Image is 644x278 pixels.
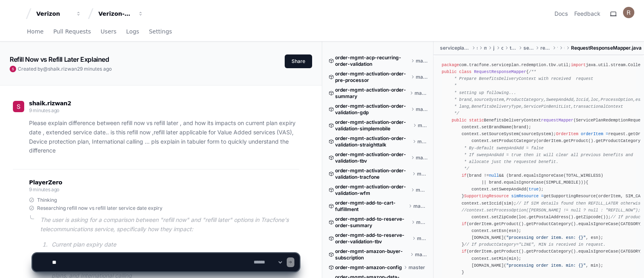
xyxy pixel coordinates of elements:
span: order-mgmt-activation-order-validation-tbv [335,151,409,164]
span: "processing order item. esn: {}" [506,235,586,240]
span: order-mgmt-activation-order-summary [335,87,408,100]
button: Verizon [33,6,85,21]
span: master [416,106,427,113]
span: order-mgmt-add-to-reserve-order-validation-tbv [335,232,411,245]
button: Verizon-Clarify-Order-Management [95,6,147,21]
div: Verizon [36,10,71,18]
span: serviceplan-redemption-tbv [440,45,470,51]
span: serviceplan [523,45,534,51]
span: util [564,45,565,51]
span: if [462,173,467,178]
span: order-mgmt-activation-order-pre-processor [335,71,410,84]
span: RequestResponseMapper [474,69,526,74]
span: order-mgmt-add-to-cart-fulfillment [335,200,407,213]
span: SupportingResource [464,194,509,199]
span: true [529,187,539,192]
span: requestMapper [541,118,573,123]
span: master [413,203,427,209]
span: order-mgmt-add-to-reserve-order-summary [335,216,410,229]
span: package [442,63,459,67]
span: = [541,194,544,199]
span: java [493,45,495,51]
span: master [416,187,427,193]
a: Settings [149,23,172,41]
span: 9 minutes ago [29,107,59,113]
span: master [417,171,428,177]
span: Logs [126,29,139,34]
span: Users [101,29,117,34]
a: Logs [126,23,139,41]
span: Home [27,29,44,34]
span: Pull Requests [53,29,91,34]
iframe: Open customer support [618,251,640,273]
button: Feedback [574,10,600,18]
span: public [442,69,456,74]
span: @ [43,66,48,72]
img: ACg8ocJtcOD456VB_rPnlU-P5qKqvk2126OPOPK2sP5w1SbMhNG9sA=s96-c [13,101,24,112]
span: master [416,155,428,161]
span: Created by [18,66,112,72]
button: Share [285,54,312,68]
span: order-mgmt-activation-order-validation-wfm [335,184,410,196]
span: simResource [511,194,539,199]
img: ACg8ocJtcOD456VB_rPnlU-P5qKqvk2126OPOPK2sP5w1SbMhNG9sA=s96-c [10,66,16,72]
span: OrderItem [556,132,578,136]
a: Pull Requests [53,23,91,41]
span: Thinking [37,197,57,203]
div: Verizon-Clarify-Order-Management [98,10,133,18]
span: master [418,122,428,129]
a: Users [101,23,117,41]
span: static [469,118,484,123]
img: ACg8ocKjdqdyTM4wnkt5Z3Tp-p9O1gktA6d94rSi0zLiV52yXj7tGQ=s96-c [623,7,634,18]
span: class [459,69,471,74]
span: master [417,235,428,242]
span: order-mgmt-activation-order-validation-straighttalk [335,135,411,148]
a: Home [27,23,44,41]
span: = [606,132,608,136]
span: Settings [149,29,172,34]
span: tbv [557,45,558,51]
span: 9 minutes ago [80,66,112,72]
span: redemption [540,45,550,51]
span: order-mgmt-activation-order-validation-tracfone [335,167,411,180]
span: if [462,222,467,226]
span: 9 minutes ago [29,186,59,192]
span: master [416,219,428,226]
span: RequestResponseMapper.java [571,45,642,51]
p: Please explain difference between refill now vs refill later , and how its impacts on current pla... [29,119,299,155]
span: order-mgmt-activation-order-validation-simplemobile [335,119,411,132]
a: Docs [554,10,568,18]
span: shaik.rizwan2 [48,66,80,72]
span: //context.setProcessOption([PERSON_NAME] != null ? null : "REFILL_NOW"); [462,208,641,213]
app-text-character-animate: Refill Now vs Refill Later Explained [10,55,109,63]
span: com [501,45,503,51]
span: orderItem [581,132,603,136]
span: master [416,74,427,80]
span: import [571,63,586,67]
span: master [416,58,428,64]
span: src [477,45,477,51]
span: PlayerZero [29,180,62,185]
span: shaik.rizwan2 [29,100,71,107]
span: null [489,173,499,178]
span: Researching refill now vs refill later service date expiry [37,205,163,211]
span: order-mgmt-acp-recurring-order-validation [335,54,409,67]
span: master [415,90,427,96]
p: The user is asking for a comparison between "refill now" and "refill later" options in Tracfone's... [40,215,299,234]
span: order-mgmt-activation-order-validation-gdp [335,103,410,116]
span: public [452,118,467,123]
span: tracfone [510,45,517,51]
span: master [417,138,427,145]
span: main [484,45,487,51]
